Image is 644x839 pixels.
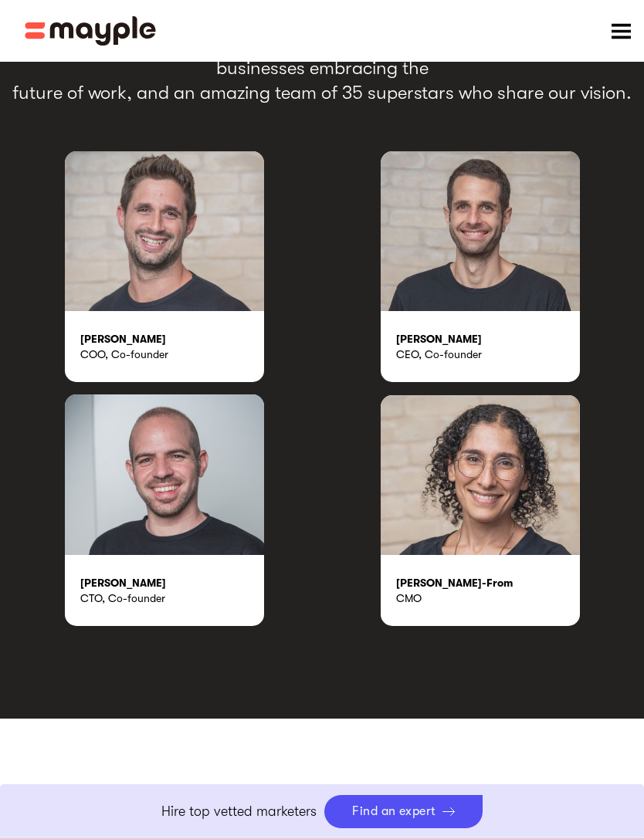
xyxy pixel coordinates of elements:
[25,16,156,46] img: Mayple logo
[396,347,580,362] div: CEO, Co-founder
[161,801,317,822] p: Hire top vetted marketers
[396,331,580,347] div: [PERSON_NAME]
[80,590,264,606] div: CTO, Co-founder
[352,804,436,819] div: Find an expert
[25,16,156,46] a: home
[80,347,264,362] div: COO, Co-founder
[396,575,580,590] div: [PERSON_NAME]-From
[598,8,644,54] div: menu
[396,590,580,606] div: CMO
[80,575,264,590] div: [PERSON_NAME]
[12,31,632,105] p: An international ecosystem of 600+ expert marketers, 4,000 innovative businesses embracing the fu...
[80,331,264,347] div: [PERSON_NAME]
